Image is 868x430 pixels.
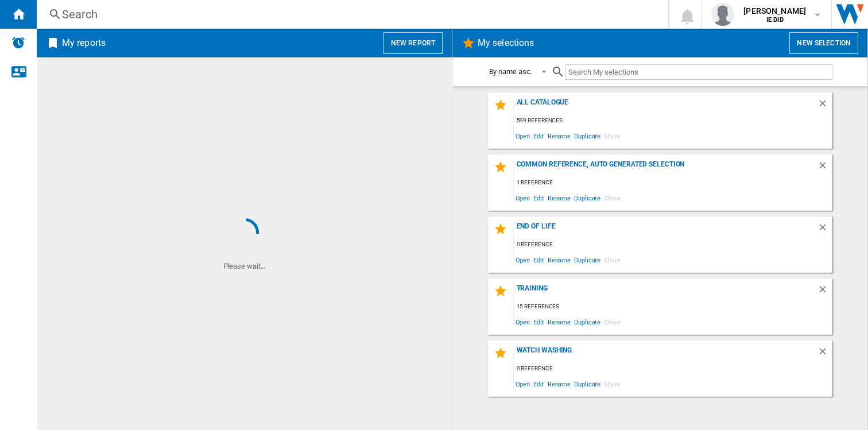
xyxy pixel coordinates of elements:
span: Rename [546,252,572,268]
div: Delete [817,160,832,176]
span: Edit [532,128,546,144]
span: Open [514,252,532,268]
span: Edit [532,314,546,330]
span: Rename [546,376,572,392]
button: New selection [789,32,858,54]
div: Common reference, auto generated selection [514,160,817,176]
span: Duplicate [572,252,602,268]
div: 15 references [514,300,832,314]
span: Duplicate [572,376,602,392]
span: Share [602,252,622,268]
div: 1 reference [514,176,832,190]
img: alerts-logo.svg [11,36,25,49]
h2: My reports [60,32,108,54]
span: Open [514,314,532,330]
span: Duplicate [572,128,602,144]
span: [PERSON_NAME] [743,5,806,17]
div: watch washing [514,346,817,362]
span: Duplicate [572,190,602,206]
div: All Catalogue [514,98,817,114]
span: Share [602,376,622,392]
button: New report [383,32,443,54]
span: Share [602,314,622,330]
span: Edit [532,190,546,206]
span: Duplicate [572,314,602,330]
div: 0 reference [514,362,832,376]
div: Delete [817,284,832,300]
div: end of life [514,222,817,238]
img: profile.jpg [711,3,734,26]
div: 0 reference [514,238,832,252]
span: Open [514,190,532,206]
ng-transclude: Please wait... [223,262,266,270]
span: Rename [546,314,572,330]
span: Edit [532,252,546,268]
span: Share [602,128,622,144]
span: Share [602,190,622,206]
div: Search [62,6,638,22]
div: 599 references [514,114,832,128]
div: Delete [817,346,832,362]
span: Edit [532,376,546,392]
span: Open [514,128,532,144]
input: Search My selections [565,64,832,80]
span: Open [514,376,532,392]
span: Rename [546,190,572,206]
div: Delete [817,98,832,114]
div: Training [514,284,817,300]
span: Rename [546,128,572,144]
div: Delete [817,222,832,238]
h2: My selections [475,32,536,54]
b: IE DID [766,16,784,24]
div: By name asc. [489,67,532,76]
